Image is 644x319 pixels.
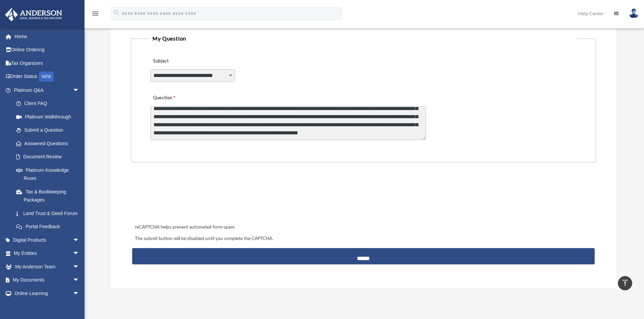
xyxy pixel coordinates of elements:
[73,287,86,300] span: arrow_drop_down
[5,233,90,247] a: Digital Productsarrow_drop_down
[132,235,594,243] div: The submit button will be disabled until you complete the CAPTCHA.
[150,57,215,66] label: Subject
[3,8,64,21] img: Anderson Advisors Platinum Portal
[132,223,594,231] div: reCAPTCHA helps prevent automated form spam.
[9,185,90,207] a: Tax & Bookkeeping Packages
[9,150,90,164] a: Document Review
[73,233,86,247] span: arrow_drop_down
[5,43,90,57] a: Online Ordering
[39,72,54,82] div: NEW
[9,220,90,234] a: Portal Feedback
[621,279,629,287] i: vertical_align_top
[5,287,90,300] a: Online Learningarrow_drop_down
[73,260,86,274] span: arrow_drop_down
[9,97,90,110] a: Client FAQ
[9,137,90,150] a: Answered Questions
[9,124,86,137] a: Submit a Question
[5,56,90,70] a: Tax Organizers
[5,273,90,287] a: My Documentsarrow_drop_down
[73,83,86,97] span: arrow_drop_down
[618,276,632,290] a: vertical_align_top
[9,110,90,124] a: Platinum Walkthrough
[9,207,90,220] a: Land Trust & Deed Forum
[5,260,90,273] a: My Anderson Teamarrow_drop_down
[113,9,120,17] i: search
[5,247,90,260] a: My Entitiesarrow_drop_down
[91,9,99,18] i: menu
[91,12,99,18] a: menu
[9,163,90,185] a: Platinum Knowledge Room
[133,183,236,210] iframe: reCAPTCHA
[5,70,90,84] a: Order StatusNEW
[629,8,639,18] img: User Pic
[150,34,577,43] legend: My Question
[5,83,90,97] a: Platinum Q&Aarrow_drop_down
[150,94,203,103] label: Question
[73,247,86,261] span: arrow_drop_down
[5,30,90,43] a: Home
[73,273,86,287] span: arrow_drop_down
